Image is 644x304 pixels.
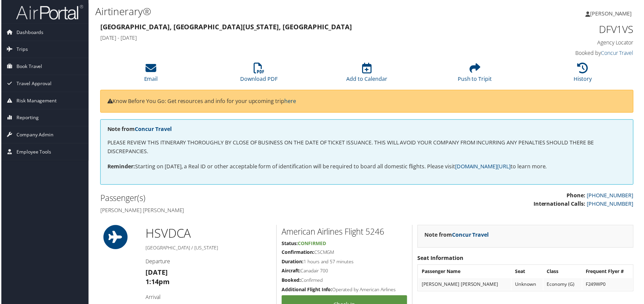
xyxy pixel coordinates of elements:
[282,269,408,275] h5: Canadair 700
[99,193,362,205] h2: Passenger(s)
[282,269,300,275] strong: Aircraft:
[545,267,583,279] th: Class
[145,278,169,288] strong: 1:14pm
[145,269,167,278] strong: [DATE]
[418,256,464,263] strong: Seat Information
[106,97,628,106] p: Know Before You Go: Get resources and info for your upcoming trip
[453,232,490,239] a: Concur Travel
[282,278,301,284] strong: Booked:
[15,144,50,161] span: Employee Tools
[15,93,56,109] span: Risk Management
[143,67,157,83] a: Email
[588,201,635,208] a: [PHONE_NUMBER]
[588,193,635,200] a: [PHONE_NUMBER]
[15,75,51,92] span: Travel Approval
[106,139,628,156] p: PLEASE REVIEW THIS ITINERARY THOROUGHLY BY CLOSE OF BUSINESS ON THE DATE OF TICKET ISSUANCE. THIS...
[94,4,458,19] h1: Airtinerary®
[282,250,408,257] h5: CSCMGM
[509,39,635,46] h4: Agency Locator
[513,279,544,292] td: Unknown
[458,67,493,83] a: Push to Tripit
[347,67,388,83] a: Add to Calendar
[240,67,278,83] a: Download PDF
[15,41,27,58] span: Trips
[134,126,171,133] a: Concur Travel
[15,127,53,144] span: Company Admin
[282,288,332,294] strong: Additional Flight Info:
[282,250,314,257] strong: Confirmation:
[282,260,408,266] h5: 1 hours and 57 minutes
[106,163,628,172] p: Starting on [DATE], a Real ID or other acceptable form of identification will be required to boar...
[99,207,362,215] h4: [PERSON_NAME] [PERSON_NAME]
[584,267,634,279] th: Frequent Flyer #
[456,163,512,171] a: [DOMAIN_NAME][URL]
[545,279,583,292] td: Economy (G)
[145,245,271,252] h5: [GEOGRAPHIC_DATA] / [US_STATE]
[591,10,633,17] span: [PERSON_NAME]
[282,278,408,285] h5: Confirmed
[106,163,134,171] strong: Reminder:
[602,49,635,57] a: Concur Travel
[587,3,640,24] a: [PERSON_NAME]
[15,110,37,127] span: Reporting
[15,4,82,20] img: airportal-logo.png
[15,58,41,75] span: Book Travel
[145,259,271,266] h4: Departure
[568,193,587,200] strong: Phone:
[509,49,635,57] h4: Booked by
[145,226,271,243] h1: HSV DCA
[15,24,42,41] span: Dashboards
[419,267,512,279] th: Passenger Name
[99,34,498,42] h4: [DATE] - [DATE]
[282,288,408,294] h5: Operated by American Airlines
[575,67,593,83] a: History
[282,260,303,266] strong: Duration:
[282,227,408,238] h2: American Airlines Flight 5246
[509,22,635,36] h1: DFV1VS
[282,241,298,247] strong: Status:
[584,279,634,292] td: F249WP0
[298,241,326,247] span: Confirmed
[513,267,544,279] th: Seat
[535,201,587,208] strong: International Calls:
[284,98,296,105] a: here
[419,279,512,292] td: [PERSON_NAME] [PERSON_NAME]
[99,22,352,31] strong: [GEOGRAPHIC_DATA], [GEOGRAPHIC_DATA] [US_STATE], [GEOGRAPHIC_DATA]
[106,126,171,133] strong: Note from
[145,295,271,302] h4: Arrival
[425,232,490,239] strong: Note from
